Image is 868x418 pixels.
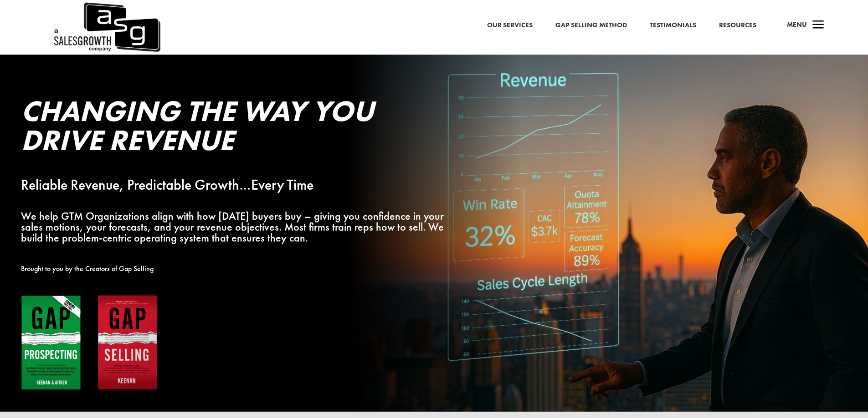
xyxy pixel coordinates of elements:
[21,263,448,274] p: Brought to you by the Creators of Gap Selling
[787,20,807,29] span: Menu
[555,20,627,31] a: Gap Selling Method
[487,20,533,31] a: Our Services
[650,20,696,31] a: Testimonials
[809,16,827,35] span: a
[21,96,448,159] h2: Changing the Way You Drive Revenue
[21,211,448,243] p: We help GTM Organizations align with how [DATE] buyers buy – giving you confidence in your sales ...
[21,180,448,191] p: Reliable Revenue, Predictable Growth…Every Time
[719,20,756,31] a: Resources
[21,295,158,391] img: Gap Books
